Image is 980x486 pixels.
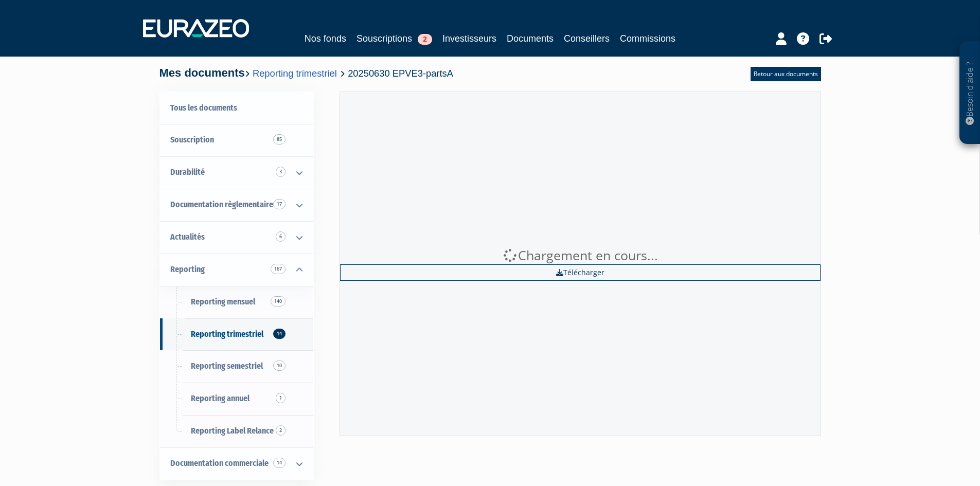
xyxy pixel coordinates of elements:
[276,231,286,242] span: 6
[160,350,313,383] a: Reporting semestriel10
[273,199,286,209] span: 17
[191,361,263,371] span: Reporting semestriel
[160,189,313,221] a: Documentation règlementaire 17
[507,31,554,46] a: Documents
[271,264,286,274] span: 167
[348,68,453,79] span: 20250630 EPVE3-partsA
[160,156,313,189] a: Durabilité 3
[305,31,346,46] a: Nos fonds
[273,134,286,145] span: 85
[159,67,453,79] h4: Mes documents
[191,297,255,307] span: Reporting mensuel
[340,264,821,281] a: Télécharger
[170,232,205,242] span: Actualités
[160,318,313,351] a: Reporting trimestriel14
[964,47,976,139] p: Besoin d'aide ?
[160,254,313,286] a: Reporting 167
[418,34,432,45] span: 2
[340,246,821,265] div: Chargement en cours...
[160,92,313,124] a: Tous les documents
[170,167,205,177] span: Durabilité
[442,31,496,46] a: Investisseurs
[170,200,273,209] span: Documentation règlementaire
[160,286,313,318] a: Reporting mensuel140
[170,458,269,468] span: Documentation commerciale
[271,296,286,307] span: 140
[170,264,205,274] span: Reporting
[276,393,286,403] span: 1
[191,329,263,339] span: Reporting trimestriel
[160,383,313,415] a: Reporting annuel1
[191,393,250,403] span: Reporting annuel
[273,329,286,339] span: 14
[143,19,249,38] img: 1732889491-logotype_eurazeo_blanc_rvb.png
[160,415,313,447] a: Reporting Label Relance2
[276,425,286,436] span: 2
[160,221,313,254] a: Actualités 6
[751,67,821,81] a: Retour aux documents
[170,135,214,145] span: Souscription
[620,31,675,46] a: Commissions
[357,31,432,46] a: Souscriptions2
[160,124,313,156] a: Souscription85
[273,458,286,468] span: 14
[160,447,313,480] a: Documentation commerciale 14
[276,167,286,177] span: 3
[253,68,337,79] a: Reporting trimestriel
[273,361,286,371] span: 10
[564,31,610,46] a: Conseillers
[191,426,274,436] span: Reporting Label Relance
